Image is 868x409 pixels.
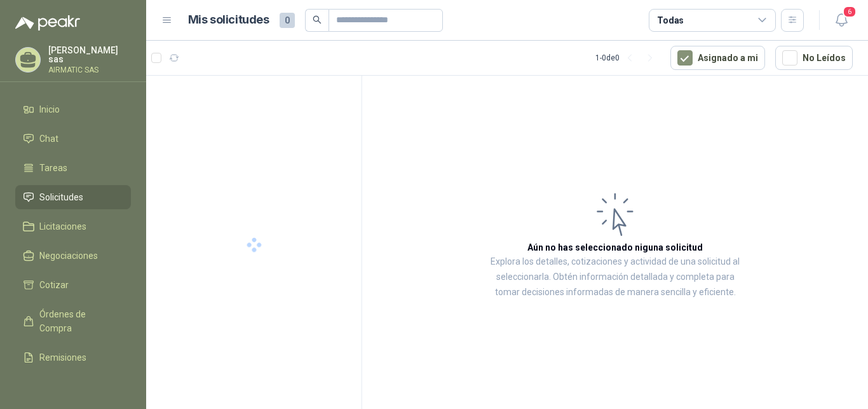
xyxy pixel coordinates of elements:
[39,132,58,146] span: Chat
[670,46,765,70] button: Asignado a mi
[843,6,857,18] span: 6
[15,302,131,340] a: Órdenes de Compra
[15,214,131,239] a: Licitaciones
[280,13,295,28] span: 0
[39,102,60,116] span: Inicio
[15,345,131,370] a: Remisiones
[15,273,131,297] a: Cotizar
[188,11,269,29] h1: Mis solicitudes
[595,48,660,68] div: 1 - 0 de 0
[830,9,853,32] button: 6
[489,254,741,300] p: Explora los detalles, cotizaciones y actividad de una solicitud al seleccionarla. Obtén informaci...
[527,240,703,254] h3: Aún no has seleccionado niguna solicitud
[39,219,86,233] span: Licitaciones
[39,350,86,364] span: Remisiones
[15,156,131,180] a: Tareas
[15,97,131,121] a: Inicio
[657,13,684,27] div: Todas
[39,190,83,204] span: Solicitudes
[775,46,853,70] button: No Leídos
[313,15,322,24] span: search
[39,307,119,335] span: Órdenes de Compra
[15,244,131,268] a: Negociaciones
[48,46,131,64] p: [PERSON_NAME] sas
[15,375,131,399] a: Configuración
[15,185,131,209] a: Solicitudes
[48,66,131,74] p: AIRMATIC SAS
[39,161,67,175] span: Tareas
[15,127,131,151] a: Chat
[15,15,80,31] img: Logo peakr
[39,249,98,263] span: Negociaciones
[39,278,69,292] span: Cotizar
